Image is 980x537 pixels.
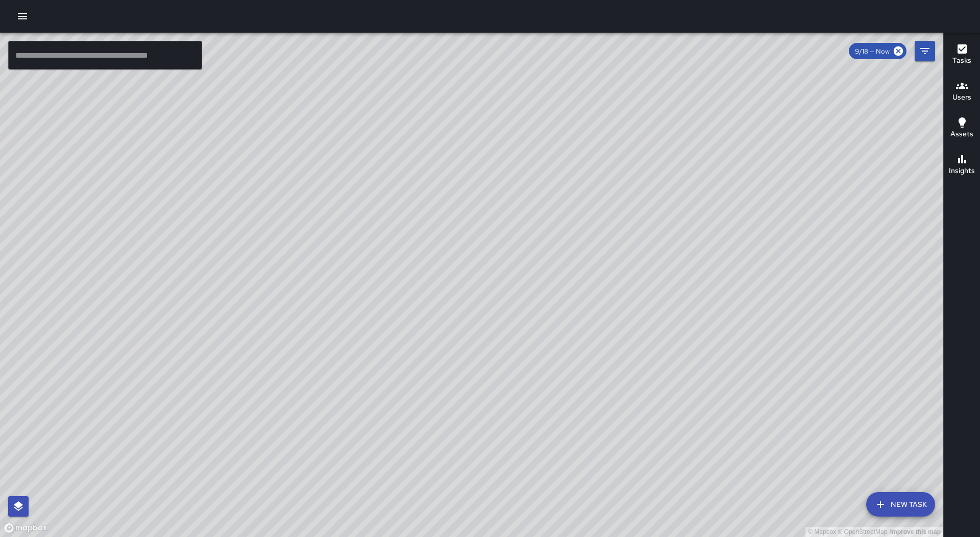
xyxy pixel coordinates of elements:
[915,41,935,61] button: Filters
[866,492,935,517] button: New Task
[849,47,896,56] span: 9/18 — Now
[950,129,973,140] h6: Assets
[952,92,971,103] h6: Users
[944,147,980,184] button: Insights
[849,43,906,59] div: 9/18 — Now
[944,110,980,147] button: Assets
[949,165,975,177] h6: Insights
[944,74,980,110] button: Users
[952,55,971,66] h6: Tasks
[944,37,980,74] button: Tasks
